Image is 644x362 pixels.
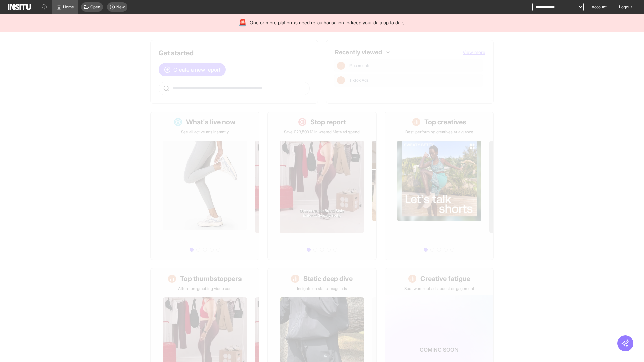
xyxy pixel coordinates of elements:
[90,4,100,10] span: Open
[238,18,247,27] div: 🚨
[63,4,74,10] span: Home
[250,19,406,26] span: One or more platforms need re-authorisation to keep your data up to date.
[116,4,125,10] span: New
[8,4,31,10] img: Logo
